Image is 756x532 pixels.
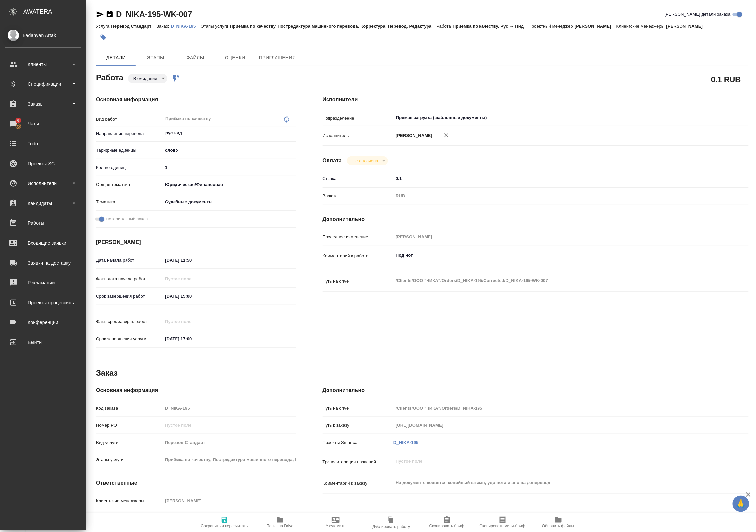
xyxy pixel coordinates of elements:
p: Срок завершения услуги [96,336,163,342]
p: Этапы услуги [201,24,230,29]
p: Путь на drive [323,405,394,411]
input: ✎ Введи что-нибудь [163,255,221,265]
a: Конференции [2,314,84,331]
h4: [PERSON_NAME] [96,238,296,246]
p: Клиентские менеджеры [96,498,163,504]
div: Чаты [5,119,81,129]
span: Скопировать бриф [429,524,464,529]
input: ✎ Введи что-нибудь [163,291,221,301]
div: Юридическая/Финансовая [163,179,296,190]
h2: Заказ [96,368,118,378]
a: D_NIKA-195-WK-007 [116,10,192,19]
textarea: На документе появятся копийный штамп, удо нота и апо на доперевод [393,477,713,488]
p: Факт. срок заверш. работ [96,318,163,325]
p: D_NIKA-195 [171,24,201,29]
p: Исполнитель [323,132,394,139]
button: Уведомить [308,513,364,532]
input: Пустое поле [163,317,221,326]
div: Выйти [5,337,81,347]
div: Судебные документы [163,196,296,208]
div: Заявки на доставку [5,258,81,268]
p: Клиентские менеджеры [616,24,666,29]
div: Badanyan Artak [5,32,81,39]
p: Путь к заказу [323,422,394,429]
p: Комментарий к заказу [323,480,394,487]
input: ✎ Введи что-нибудь [163,163,296,172]
div: Входящие заявки [5,238,81,248]
p: [PERSON_NAME] [575,24,616,29]
p: Путь на drive [323,278,394,285]
p: Тематика [96,199,163,205]
button: Скопировать ссылку для ЯМессенджера [96,10,104,18]
button: Обновить файлы [530,513,586,532]
input: Пустое поле [393,232,713,242]
h4: Основная информация [96,96,296,104]
h4: Дополнительно [323,216,749,223]
span: [PERSON_NAME] детали заказа [665,11,731,18]
div: слово [163,145,296,156]
input: Пустое поле [163,403,296,413]
a: Входящие заявки [2,235,84,251]
span: Обновить файлы [542,524,574,529]
p: Приёмка по качеству, Рус → Нид [453,24,529,29]
input: Пустое поле [393,420,713,430]
p: Направление перевода [96,130,163,137]
div: В ожидании [347,156,388,165]
p: [PERSON_NAME] [666,24,708,29]
p: Комментарий к работе [323,253,394,259]
p: Дата начала работ [96,257,163,264]
button: Удалить исполнителя [439,128,454,143]
p: Код заказа [96,405,163,411]
span: Дублировать работу [373,525,410,529]
p: Валюта [323,193,394,199]
p: Транслитерация названий [323,459,394,465]
p: Тарифные единицы [96,147,163,154]
p: Последнее изменение [323,234,394,240]
h4: Оплата [323,157,342,165]
button: Сохранить и пересчитать [197,513,252,532]
span: 🙏 [735,497,747,511]
span: Нотариальный заказ [106,216,148,222]
a: D_NIKA-195 [393,440,419,445]
div: Todo [5,139,81,149]
a: Проекты SC [2,155,84,172]
input: Пустое поле [163,420,296,430]
button: Open [292,132,294,134]
p: Проекты Smartcat [323,439,394,446]
textarea: /Clients/ООО "НИКА"/Orders/D_NIKA-195/Corrected/D_NIKA-195-WK-007 [393,275,713,286]
button: Папка на Drive [252,513,308,532]
h4: Дополнительно [323,386,749,394]
h2: 0.1 RUB [711,74,741,85]
button: Скопировать бриф [419,513,475,532]
p: Срок завершения работ [96,293,163,300]
span: 6 [13,117,23,124]
p: Кол-во единиц [96,164,163,171]
span: Оценки [219,54,251,62]
h4: Ответственные [96,479,296,487]
div: Работы [5,218,81,228]
button: Скопировать мини-бриф [475,513,530,532]
input: Пустое поле [393,403,713,413]
div: RUB [393,190,713,202]
a: Проекты процессинга [2,294,84,311]
button: Дублировать работу [364,513,419,532]
div: Спецификации [5,79,81,89]
a: D_NIKA-195 [171,23,201,29]
span: Этапы [140,54,172,62]
p: Подразделение [323,115,394,121]
div: Рекламации [5,278,81,288]
div: Проекты SC [5,159,81,169]
input: Пустое поле [163,513,296,523]
div: AWATERA [23,5,86,18]
input: Пустое поле [163,438,296,447]
input: Пустое поле [163,496,296,506]
p: Вид работ [96,116,163,122]
div: Клиенты [5,59,81,69]
input: ✎ Введи что-нибудь [393,174,713,183]
div: Кандидаты [5,198,81,208]
p: Факт. дата начала работ [96,276,163,282]
span: Файлы [179,54,211,62]
h2: Работа [96,71,123,83]
button: В ожидании [131,76,159,81]
a: 6Чаты [2,116,84,132]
